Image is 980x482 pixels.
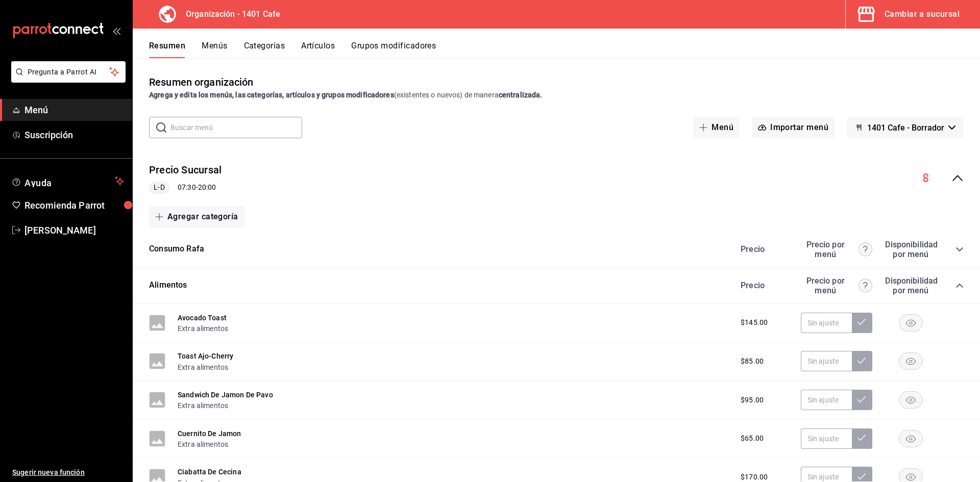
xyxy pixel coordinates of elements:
input: Sin ajuste [801,313,852,333]
span: Recomienda Parrot [24,198,124,212]
span: $65.00 [741,433,764,444]
input: Sin ajuste [801,390,852,410]
div: Precio por menú [801,240,872,259]
button: 1401 Cafe - Borrador [847,117,964,138]
button: Menú [693,117,740,138]
button: Extra alimentos [178,362,228,372]
div: navigation tabs [149,41,980,58]
span: L-D [150,182,168,193]
input: Sin ajuste [801,351,852,371]
span: $95.00 [741,395,764,405]
a: Pregunta a Parrot AI [7,74,126,85]
input: Sin ajuste [801,428,852,449]
div: Disponibilidad por menú [885,240,936,259]
button: Toast Ajo-Cherry [178,351,233,361]
div: collapse-menu-row [133,155,980,202]
span: Pregunta a Parrot AI [28,67,110,78]
button: collapse-category-row [955,245,964,253]
button: Consumo Rafa [149,243,204,255]
button: Avocado Toast [178,313,227,323]
h3: Organización - 1401 Cafe [178,8,280,20]
div: (existentes o nuevos) de manera [149,90,964,100]
div: Precio [730,244,796,254]
button: Menús [202,41,227,58]
div: Disponibilidad por menú [885,276,936,295]
span: $145.00 [741,317,768,328]
button: Pregunta a Parrot AI [11,61,126,83]
button: Extra alimentos [178,400,228,411]
button: collapse-category-row [955,282,964,290]
div: Precio por menú [801,276,872,295]
span: 1401 Cafe - Borrador [867,123,944,133]
span: Sugerir nueva función [12,467,124,478]
button: Precio Sucursal [149,163,222,177]
div: Resumen organización [149,74,254,90]
strong: centralizada. [499,91,543,99]
span: Menú [24,103,124,117]
span: Ayuda [24,175,111,187]
button: Sandwich De Jamon De Pavo [178,390,273,400]
button: Ciabatta De Cecina [178,467,241,477]
input: Buscar menú [170,117,302,138]
button: Extra alimentos [178,439,228,449]
span: $85.00 [741,356,764,367]
button: Cuernito De Jamon [178,428,241,439]
strong: Agrega y edita los menús, las categorías, artículos y grupos modificadores [149,91,394,99]
span: [PERSON_NAME] [24,223,124,237]
button: Extra alimentos [178,323,228,334]
button: Agregar categoría [149,206,244,227]
div: Precio [730,281,796,290]
button: Importar menú [752,117,835,138]
button: Alimentos [149,280,187,291]
button: Categorías [244,41,285,58]
button: open_drawer_menu [112,27,120,35]
span: Suscripción [24,128,124,142]
button: Grupos modificadores [351,41,436,58]
button: Artículos [301,41,335,58]
div: 07:30 - 20:00 [149,182,222,194]
div: Cambiar a sucursal [885,7,960,21]
button: Resumen [149,41,185,58]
